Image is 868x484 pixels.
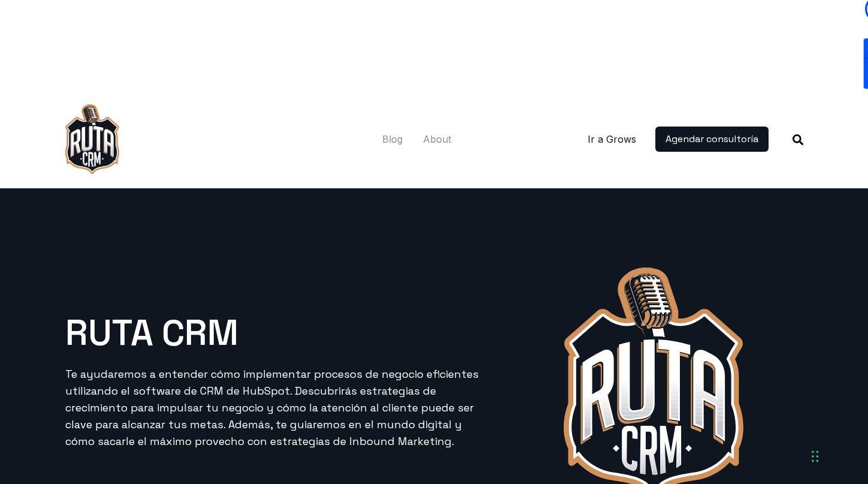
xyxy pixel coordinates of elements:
p: Te ayudaremos a entender cómo implementar procesos de negocio eficientes utilizando el software d... [65,366,490,450]
img: rutacrm-logo [65,104,119,174]
iframe: Chat Widget [808,426,868,484]
a: Blog [382,128,403,150]
nav: Main menu [382,128,451,150]
h1: RUTA CRM [65,315,490,351]
a: Agendar consultoría [655,127,769,152]
a: About [423,128,451,150]
div: Drag [812,438,819,474]
a: Ir a Grows [588,132,636,146]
